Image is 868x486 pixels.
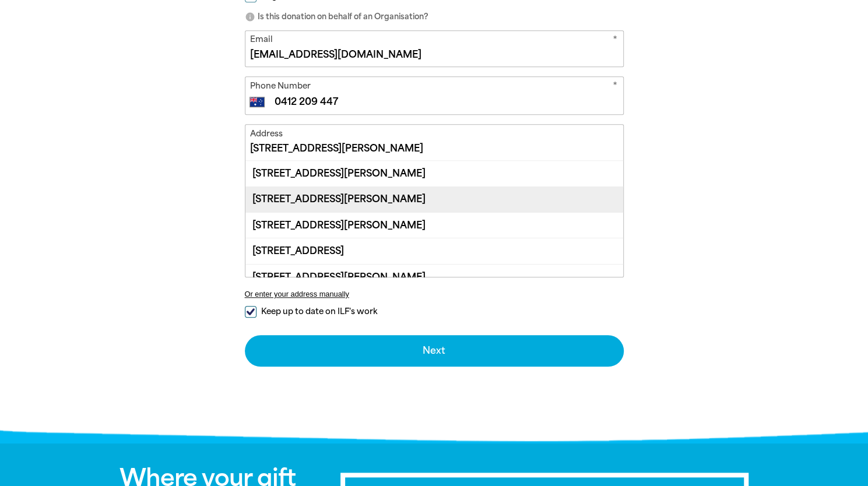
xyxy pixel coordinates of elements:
div: [STREET_ADDRESS][PERSON_NAME] [245,161,623,186]
i: info [245,12,255,22]
div: [STREET_ADDRESS][PERSON_NAME] [245,212,623,238]
div: [STREET_ADDRESS] [245,238,623,263]
span: Keep up to date on ILF's work [261,306,377,317]
button: Or enter your address manually [245,290,624,298]
div: [STREET_ADDRESS][PERSON_NAME] [245,264,623,290]
button: Next [245,335,624,367]
input: Keep up to date on ILF's work [245,306,256,318]
p: Is this donation on behalf of an Organisation? [245,11,624,23]
div: [STREET_ADDRESS][PERSON_NAME] [245,186,623,212]
i: Required [613,80,617,94]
